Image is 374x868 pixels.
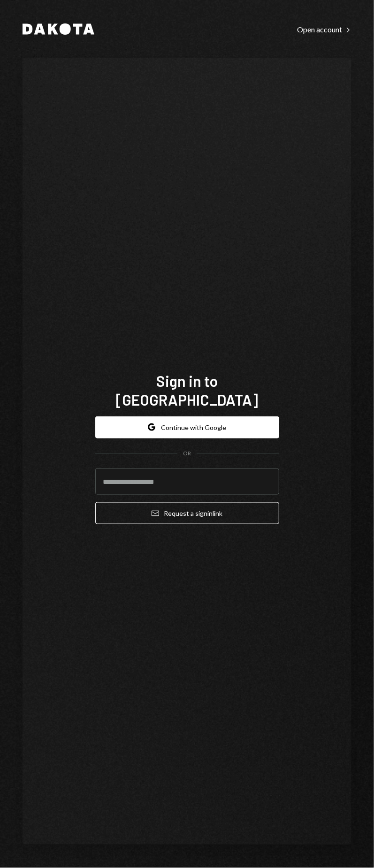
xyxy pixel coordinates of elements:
[297,25,351,34] div: Open account
[95,502,279,524] button: Request a signinlink
[95,371,279,409] h1: Sign in to [GEOGRAPHIC_DATA]
[95,416,279,438] button: Continue with Google
[183,450,191,458] div: OR
[297,24,351,34] a: Open account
